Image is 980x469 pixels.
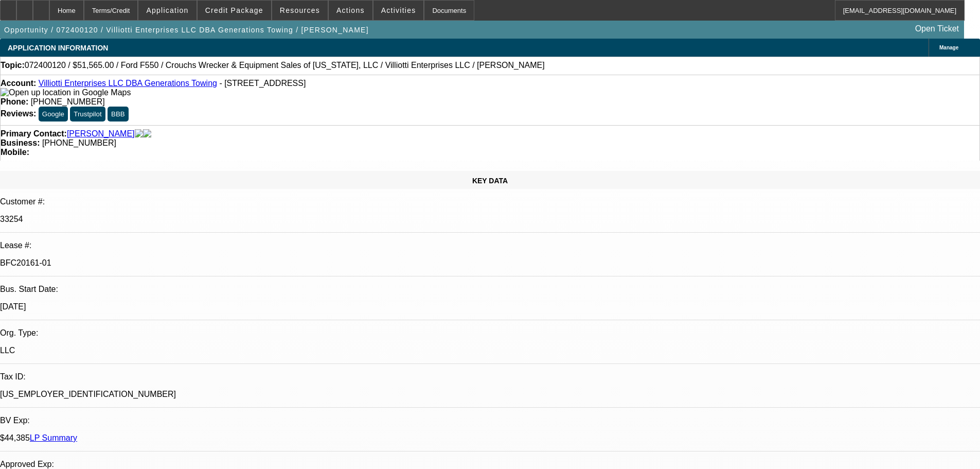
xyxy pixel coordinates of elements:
strong: Topic: [1,61,25,70]
a: View Google Maps [1,88,131,97]
span: Manage [939,45,958,50]
span: Resources [280,6,320,14]
strong: Reviews: [1,109,36,118]
span: [PHONE_NUMBER] [31,97,105,106]
strong: Business: [1,138,40,147]
img: linkedin-icon.png [143,129,151,138]
strong: Account: [1,79,36,88]
span: Actions [336,6,365,14]
span: KEY DATA [472,177,508,185]
strong: Phone: [1,97,28,106]
button: Trustpilot [70,107,105,121]
span: 072400120 / $51,565.00 / Ford F550 / Crouchs Wrecker & Equipment Sales of [US_STATE], LLC / Villi... [25,61,545,70]
button: Activities [373,1,424,20]
span: APPLICATION INFORMATION [8,44,108,52]
span: Opportunity / 072400120 / Villiotti Enterprises LLC DBA Generations Towing / [PERSON_NAME] [4,26,369,34]
button: Application [138,1,196,20]
span: - [STREET_ADDRESS] [219,79,306,88]
button: Actions [329,1,372,20]
strong: Primary Contact: [1,129,67,138]
span: Activities [381,6,416,14]
button: Google [39,107,68,121]
a: Open Ticket [911,20,963,38]
a: Villiotti Enterprises LLC DBA Generations Towing [39,79,217,88]
span: Credit Package [205,6,263,14]
img: facebook-icon.png [135,129,143,138]
span: Application [146,6,188,14]
button: Credit Package [198,1,271,20]
button: BBB [108,107,129,121]
button: Resources [272,1,328,20]
img: Open up location in Google Maps [1,88,131,97]
a: [PERSON_NAME] [67,129,135,138]
strong: Mobile: [1,148,29,157]
span: [PHONE_NUMBER] [42,138,116,147]
a: LP Summary [30,433,77,442]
